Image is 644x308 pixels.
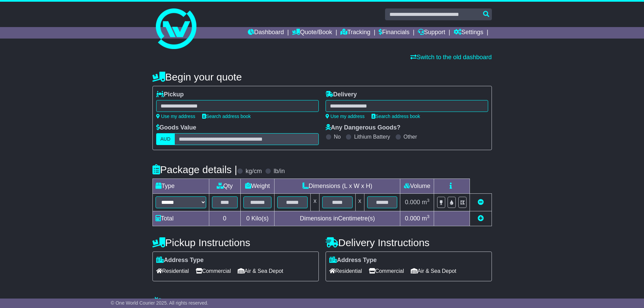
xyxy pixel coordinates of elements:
td: Weight [240,179,275,194]
label: lb/in [273,168,285,175]
span: 0.000 [405,199,420,206]
span: Air & Sea Depot [238,266,283,276]
h4: Pickup Instructions [152,237,319,248]
td: Kilo(s) [240,211,275,226]
td: 0 [209,211,240,226]
label: Lithium Battery [354,134,390,140]
td: x [355,194,364,211]
span: 0 [246,215,249,222]
td: Qty [209,179,240,194]
span: m [422,199,430,206]
label: Address Type [329,257,377,264]
td: Type [152,179,209,194]
label: kg/cm [245,168,262,175]
td: Volume [400,179,434,194]
span: Air & Sea Depot [411,266,456,276]
span: Commercial [196,266,231,276]
label: Delivery [326,91,357,98]
a: Add new item [478,215,484,222]
sup: 3 [427,214,430,219]
h4: Begin your quote [152,71,492,82]
a: Settings [454,27,483,39]
a: Financials [379,27,409,39]
a: Switch to the old dashboard [410,54,492,61]
span: m [422,215,430,222]
a: Search address book [202,114,251,119]
a: Use my address [326,114,365,119]
a: Tracking [340,27,370,39]
a: Use my address [156,114,195,119]
td: Dimensions in Centimetre(s) [275,211,400,226]
span: Residential [156,266,189,276]
sup: 3 [427,198,430,203]
span: Commercial [369,266,404,276]
label: Address Type [156,257,204,264]
label: Goods Value [156,124,196,132]
h4: Package details | [152,164,237,175]
label: AUD [156,133,175,145]
span: © One World Courier 2025. All rights reserved. [111,300,209,306]
a: Remove this item [478,199,484,206]
span: Residential [329,266,362,276]
label: Pickup [156,91,184,98]
a: Quote/Book [292,27,332,39]
label: Any Dangerous Goods? [326,124,401,132]
td: x [311,194,319,211]
a: Dashboard [248,27,284,39]
td: Total [152,211,209,226]
label: Other [404,134,417,140]
h4: Delivery Instructions [326,237,492,248]
td: Dimensions (L x W x H) [275,179,400,194]
a: Search address book [372,114,420,119]
a: Support [418,27,445,39]
h4: Warranty & Insurance [152,297,492,308]
span: 0.000 [405,215,420,222]
label: No [334,134,341,140]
